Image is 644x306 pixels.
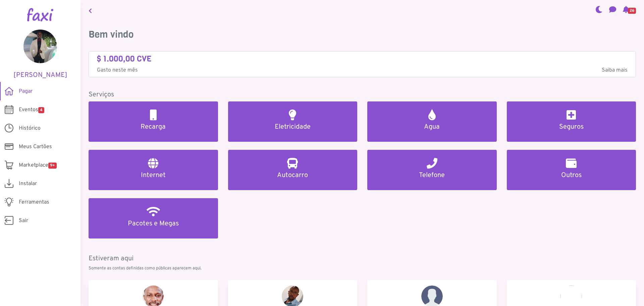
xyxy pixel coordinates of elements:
span: Eventos [19,106,44,114]
a: Internet [89,150,218,190]
span: Histórico [19,124,41,132]
span: Meus Cartões [19,143,52,151]
span: Ferramentas [19,198,49,206]
span: Sair [19,217,28,225]
h4: $ 1.000,00 CVE [97,54,628,64]
span: Pagar [19,87,33,95]
h5: Autocarro [236,171,350,179]
a: Outros [507,150,636,190]
h5: [PERSON_NAME] [10,71,70,79]
span: 26 [628,8,636,14]
h5: Internet [97,171,210,179]
h3: Bem vindo [89,29,636,40]
p: Gasto neste mês [97,66,628,74]
h5: Pacotes e Megas [97,220,210,228]
a: Autocarro [228,150,358,190]
h5: Telefone [375,171,489,179]
p: Somente as contas definidas como públicas aparecem aqui. [89,265,636,272]
span: 9+ [48,163,57,169]
h5: Recarga [97,123,210,131]
h5: Agua [375,123,489,131]
span: 4 [38,107,44,113]
h5: Seguros [515,123,628,131]
a: [PERSON_NAME] [10,30,70,79]
a: Agua [367,101,497,142]
a: Telefone [367,150,497,190]
a: Recarga [89,101,218,142]
span: Saiba mais [602,66,628,74]
a: $ 1.000,00 CVE Gasto neste mêsSaiba mais [97,54,628,75]
a: Seguros [507,101,636,142]
span: Instalar [19,180,37,188]
h5: Outros [515,171,628,179]
h5: Estiveram aqui [89,255,636,263]
span: Marketplace [19,161,57,169]
a: Eletricidade [228,101,358,142]
h5: Eletricidade [236,123,350,131]
a: Pacotes e Megas [89,198,218,238]
h5: Serviços [89,91,636,99]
